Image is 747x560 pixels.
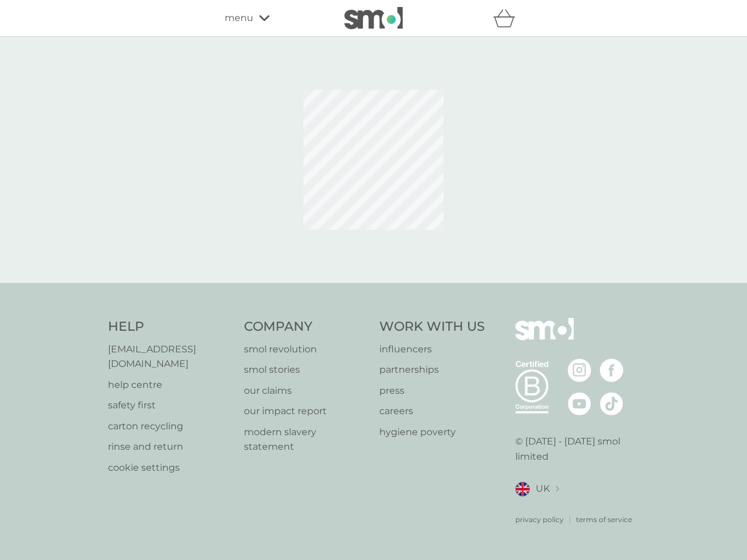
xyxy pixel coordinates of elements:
a: smol stories [244,362,368,377]
a: partnerships [379,362,485,377]
a: terms of service [576,514,632,525]
div: basket [493,6,522,30]
img: visit the smol Youtube page [568,392,591,415]
img: visit the smol Tiktok page [600,392,623,415]
a: carton recycling [108,419,232,434]
a: privacy policy [515,514,564,525]
h4: Work With Us [379,318,485,336]
a: help centre [108,377,232,393]
h4: Company [244,318,368,336]
a: [EMAIL_ADDRESS][DOMAIN_NAME] [108,342,232,372]
img: smol [515,318,574,358]
a: cookie settings [108,460,232,475]
a: our impact report [244,404,368,419]
img: smol [344,7,403,29]
a: careers [379,404,485,419]
a: rinse and return [108,439,232,454]
a: press [379,383,485,398]
img: visit the smol Instagram page [568,359,591,382]
span: menu [225,10,253,26]
p: © [DATE] - [DATE] smol limited [515,434,640,464]
a: our claims [244,383,368,398]
img: select a new location [556,486,559,492]
h4: Help [108,318,232,336]
a: hygiene poverty [379,425,485,440]
span: UK [536,481,550,496]
img: UK flag [515,482,530,496]
a: modern slavery statement [244,425,368,454]
a: safety first [108,398,232,413]
a: influencers [379,342,485,357]
img: visit the smol Facebook page [600,359,623,382]
a: smol revolution [244,342,368,357]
